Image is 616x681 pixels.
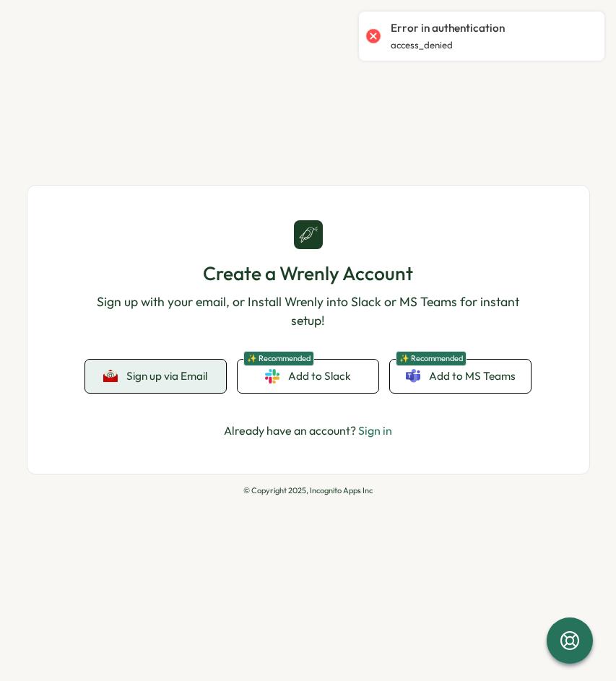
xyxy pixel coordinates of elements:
[238,360,378,393] a: ✨ RecommendedAdd to Slack
[243,351,314,366] span: ✨ Recommended
[429,368,516,384] span: Add to MS Teams
[224,422,392,440] p: Already have an account?
[391,20,505,36] p: Error in authentication
[85,292,532,331] p: Sign up with your email, or Install Wrenly into Slack or MS Teams for instant setup!
[126,370,207,383] span: Sign up via Email
[27,486,590,495] p: © Copyright 2025, Incognito Apps Inc
[391,39,453,52] p: access_denied
[390,360,531,393] a: ✨ RecommendedAdd to MS Teams
[85,261,532,286] h1: Create a Wrenly Account
[288,368,351,384] span: Add to Slack
[358,423,392,438] a: Sign in
[85,360,226,393] button: Sign up via Email
[396,351,467,366] span: ✨ Recommended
